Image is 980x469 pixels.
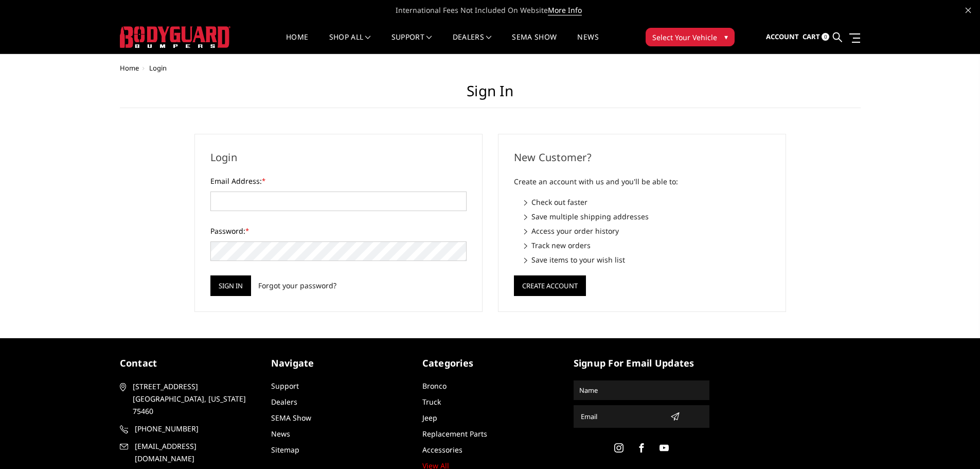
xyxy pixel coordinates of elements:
[133,380,252,418] span: [STREET_ADDRESS] [GEOGRAPHIC_DATA], [US_STATE] 75460
[120,440,256,465] a: [EMAIL_ADDRESS][DOMAIN_NAME]
[512,33,557,54] a: SEMA Show
[514,275,586,296] button: Create Account
[271,356,407,370] h5: Navigate
[577,33,598,54] a: News
[422,429,487,439] a: Replacement Parts
[391,33,432,54] a: Support
[577,408,666,425] input: Email
[574,356,709,370] h5: signup for email updates
[258,280,336,291] a: Forgot your password?
[422,381,447,391] a: Bronco
[524,240,770,251] li: Track new orders
[524,211,770,222] li: Save multiple shipping addresses
[422,397,441,407] a: Truck
[766,23,799,51] a: Account
[120,356,256,370] h5: contact
[135,423,254,435] span: [PHONE_NUMBER]
[210,275,251,296] input: Sign in
[422,356,558,370] h5: Categories
[524,197,770,207] li: Check out faster
[120,423,256,435] a: [PHONE_NUMBER]
[210,225,467,236] label: Password:
[120,26,230,48] img: BODYGUARD BUMPERS
[271,413,311,423] a: SEMA Show
[652,32,717,43] span: Select Your Vehicle
[271,445,299,455] a: Sitemap
[210,176,467,186] label: Email Address:
[803,32,820,41] span: Cart
[514,176,770,188] p: Create an account with us and you'll be able to:
[210,150,467,165] h2: Login
[271,381,299,391] a: Support
[724,31,728,42] span: ▾
[271,397,297,407] a: Dealers
[149,63,167,73] span: Login
[120,63,139,73] a: Home
[514,150,770,165] h2: New Customer?
[524,254,770,265] li: Save items to your wish list
[422,413,437,423] a: Jeep
[271,429,290,439] a: News
[766,32,799,41] span: Account
[646,28,735,46] button: Select Your Vehicle
[422,445,462,455] a: Accessories
[548,5,582,15] a: More Info
[453,33,492,54] a: Dealers
[822,33,829,41] span: 0
[286,33,308,54] a: Home
[803,23,829,51] a: Cart 0
[329,33,371,54] a: shop all
[135,440,254,465] span: [EMAIL_ADDRESS][DOMAIN_NAME]
[575,382,708,398] input: Name
[524,225,770,236] li: Access your order history
[514,280,586,289] a: Create Account
[120,82,861,108] h1: Sign in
